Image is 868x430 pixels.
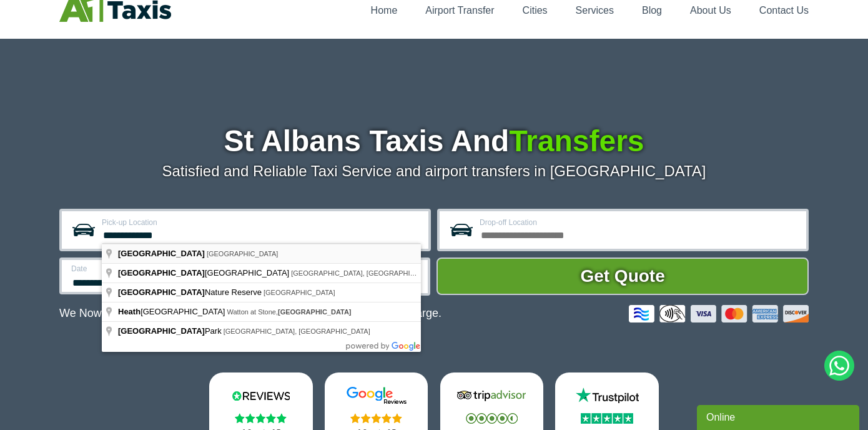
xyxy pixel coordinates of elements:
label: Pick-up Location [102,219,421,226]
span: Transfers [509,124,644,157]
a: Contact Us [759,5,809,16]
span: [GEOGRAPHIC_DATA] [118,287,205,297]
img: Trustpilot [570,386,644,405]
span: Nature Reserve [118,287,264,297]
p: Satisfied and Reliable Taxi Service and airport transfers in [GEOGRAPHIC_DATA] [59,162,809,180]
a: Blog [642,5,662,16]
span: [GEOGRAPHIC_DATA] [207,250,279,257]
button: Get Quote [436,257,809,295]
img: Tripadvisor [454,386,529,405]
span: [GEOGRAPHIC_DATA] [118,249,205,258]
a: Services [576,5,614,16]
label: Drop-off Location [480,219,799,226]
span: [GEOGRAPHIC_DATA] [118,326,205,336]
img: Google [339,386,414,405]
a: Cities [523,5,548,16]
img: Stars [350,413,402,423]
span: [GEOGRAPHIC_DATA] [118,307,227,316]
img: Credit And Debit Cards [629,305,809,322]
span: [GEOGRAPHIC_DATA] [264,289,335,296]
iframe: chat widget [697,402,862,430]
span: [GEOGRAPHIC_DATA] [118,268,291,277]
a: Home [371,5,398,16]
img: Reviews.io [224,386,298,405]
p: We Now Accept Card & Contactless Payment In [59,307,441,320]
h1: St Albans Taxis And [59,126,809,156]
span: [GEOGRAPHIC_DATA], [GEOGRAPHIC_DATA] [224,327,370,335]
label: Date [71,265,232,272]
img: Stars [581,413,633,424]
img: Stars [466,413,518,424]
span: Park [118,326,224,336]
span: Watton at Stone, [227,308,351,316]
span: [GEOGRAPHIC_DATA] [278,308,352,316]
span: [GEOGRAPHIC_DATA], [GEOGRAPHIC_DATA] [291,269,438,277]
a: Airport Transfer [425,5,494,16]
img: Stars [235,413,287,423]
span: [GEOGRAPHIC_DATA] [118,268,205,277]
a: About Us [690,5,731,16]
span: Heath [118,307,141,316]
